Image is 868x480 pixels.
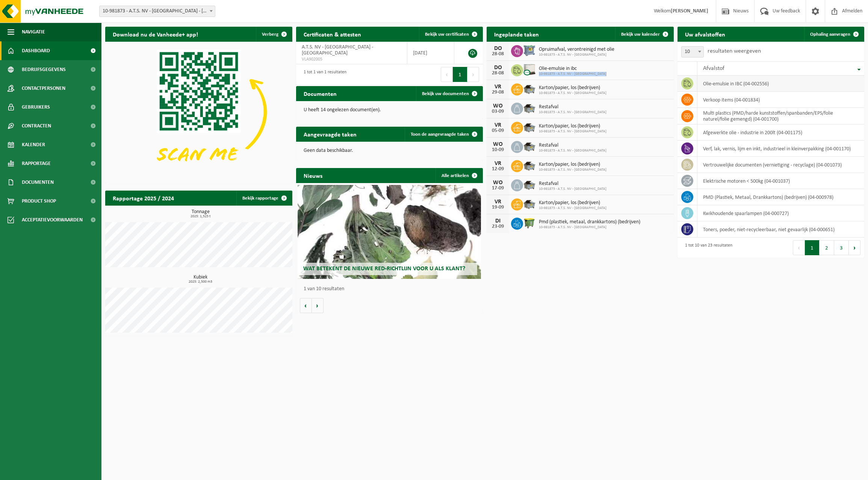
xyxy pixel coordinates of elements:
[539,85,606,91] span: Karton/papier, los (bedrijven)
[697,189,865,205] td: PMD (Plastiek, Metaal, Drankkartons) (bedrijven) (04-000978)
[22,192,56,210] span: Product Shop
[109,275,292,284] h3: Kubiek
[490,167,505,172] div: 12-09
[416,86,482,101] a: Bekijk uw documenten
[523,82,536,95] img: WB-5000-GAL-GY-01
[849,240,860,255] button: Next
[490,161,505,167] div: VR
[22,135,45,154] span: Kalender
[523,197,536,210] img: WB-5000-GAL-GY-01
[300,66,346,83] div: 1 tot 1 van 1 resultaten
[490,71,505,76] div: 28-08
[490,84,505,90] div: VR
[105,191,181,205] h2: Rapportage 2025 / 2024
[681,239,732,256] div: 1 tot 10 van 23 resultaten
[467,67,479,82] button: Next
[109,209,292,218] h3: Tonnage
[523,178,536,191] img: WB-5000-GAL-GY-01
[109,215,292,218] span: 2025: 1,525 t
[804,27,863,42] a: Ophaling aanvragen
[296,168,330,183] h2: Nieuws
[22,210,83,229] span: Acceptatievoorwaarden
[303,266,465,272] span: Wat betekent de nieuwe RED-richtlijn voor u als klant?
[296,127,364,141] h2: Aangevraagde taken
[22,117,51,135] span: Contracten
[697,108,865,124] td: multi plastics (PMD/harde kunststoffen/spanbanden/EPS/folie naturel/folie gemengd) (04-001700)
[490,199,505,205] div: VR
[109,280,292,284] span: 2025: 2,500 m3
[436,168,482,183] a: Alle artikelen
[682,47,703,57] span: 10
[539,123,606,129] span: Karton/papier, los (bedrijven)
[490,147,505,153] div: 10-09
[539,129,606,134] span: 10-981873 - A.T.S. NV - [GEOGRAPHIC_DATA]
[490,90,505,95] div: 29-08
[105,42,292,182] img: Download de VHEPlus App
[490,65,505,71] div: DO
[490,205,505,210] div: 19-09
[302,56,401,62] span: VLA902005
[453,67,467,82] button: 1
[523,217,536,229] img: WB-1100-HPE-GN-50
[419,27,482,42] a: Bekijk uw certificaten
[296,86,344,101] h2: Documenten
[621,32,660,37] span: Bekijk uw kalender
[312,298,324,313] button: Volgende
[539,148,606,153] span: 10-981873 - A.T.S. NV - [GEOGRAPHIC_DATA]
[487,27,546,41] h2: Ingeplande taken
[441,67,453,82] button: Previous
[539,168,606,172] span: 10-981873 - A.T.S. NV - [GEOGRAPHIC_DATA]
[539,206,606,210] span: 10-981873 - A.T.S. NV - [GEOGRAPHIC_DATA]
[703,65,724,71] span: Afvalstof
[425,32,469,37] span: Bekijk uw certificaten
[490,51,505,57] div: 28-08
[834,240,849,255] button: 3
[304,286,479,292] p: 1 van 10 resultaten
[697,141,865,157] td: verf, lak, vernis, lijm en inkt, industrieel in kleinverpakking (04-001170)
[697,92,865,108] td: verkoop items (04-001834)
[22,154,51,173] span: Rapportage
[490,141,505,147] div: WO
[539,142,606,148] span: Restafval
[810,32,850,37] span: Ophaling aanvragen
[296,27,369,41] h2: Certificaten & attesten
[490,224,505,229] div: 23-09
[523,101,536,114] img: WB-5000-GAL-GY-01
[615,27,673,42] a: Bekijk uw kalender
[523,159,536,172] img: WB-5000-GAL-GY-01
[411,132,469,137] span: Toon de aangevraagde taken
[105,27,206,41] h2: Download nu de Vanheede+ app!
[539,110,606,115] span: 10-981873 - A.T.S. NV - [GEOGRAPHIC_DATA]
[300,298,312,313] button: Vorige
[22,98,50,117] span: Gebruikers
[708,48,761,54] label: resultaten weergeven
[304,148,476,153] p: Geen data beschikbaar.
[302,44,373,56] span: A.T.S. NV - [GEOGRAPHIC_DATA] - [GEOGRAPHIC_DATA]
[697,205,865,221] td: kwikhoudende spaarlampen (04-000727)
[407,42,454,64] td: [DATE]
[671,8,708,14] strong: [PERSON_NAME]
[697,76,865,92] td: olie-emulsie in IBC (04-002556)
[793,240,805,255] button: Previous
[490,180,505,186] div: WO
[256,27,292,42] button: Verberg
[99,6,215,17] span: 10-981873 - A.T.S. NV - LANGERBRUGGE - GENT
[539,181,606,187] span: Restafval
[304,108,476,113] p: U heeft 14 ongelezen document(en).
[523,121,536,133] img: WB-5000-GAL-GY-01
[22,41,50,60] span: Dashboard
[539,66,606,72] span: Olie-emulsie in ibc
[697,221,865,238] td: toners, poeder, niet-recycleerbaar, niet gevaarlijk (04-000651)
[539,53,614,57] span: 10-981873 - A.T.S. NV - [GEOGRAPHIC_DATA]
[490,45,505,51] div: DO
[490,103,505,109] div: WO
[22,60,66,79] span: Bedrijfsgegevens
[490,218,505,224] div: DI
[539,200,606,206] span: Karton/papier, los (bedrijven)
[490,186,505,191] div: 17-09
[422,91,469,96] span: Bekijk uw documenten
[539,187,606,191] span: 10-981873 - A.T.S. NV - [GEOGRAPHIC_DATA]
[681,46,704,58] span: 10
[539,104,606,110] span: Restafval
[262,32,278,37] span: Verberg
